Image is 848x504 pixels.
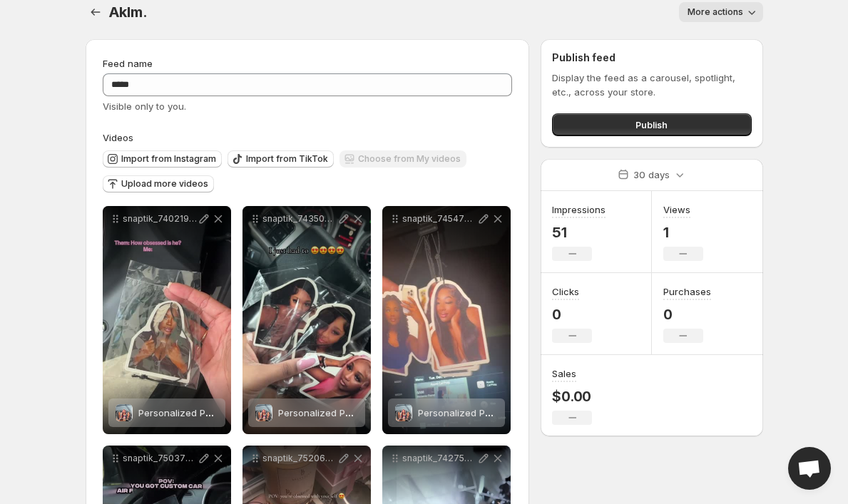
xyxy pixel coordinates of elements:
img: Personalized Photo Air Freshener - Custom Car Freshie [116,404,133,421]
img: Personalized Photo Air Freshener - Custom Car Freshie [395,404,412,421]
span: Publish [635,118,668,132]
span: Personalized Photo Air Freshener - Custom Car Freshie [138,407,388,418]
h2: Publish feed [552,51,751,65]
h3: Impressions [552,202,606,217]
img: Personalized Photo Air Freshener - Custom Car Freshie [255,404,272,421]
p: snaptik_7520649343389404429_hd [262,453,337,464]
p: snaptik_7402196129804209439_hd [123,213,197,225]
span: Visible only to you. [103,101,186,112]
p: $0.00 [552,388,592,405]
p: snaptik_7435079486011428126_hd [262,213,337,225]
p: snaptik_7454780025125031211_hd [402,213,476,225]
span: Aklm. [108,4,148,21]
span: Personalized Photo Air Freshener - Custom Car Freshie [418,407,668,418]
button: Import from TikTok [228,150,334,168]
p: 1 [663,224,703,241]
p: Display the feed as a carousel, spotlight, etc., across your store. [552,71,751,99]
div: snaptik_7402196129804209439_hdPersonalized Photo Air Freshener - Custom Car FreshiePersonalized P... [103,206,231,434]
span: Personalized Photo Air Freshener - Custom Car Freshie [278,407,528,418]
p: 0 [552,306,592,323]
h3: Sales [552,366,576,381]
h3: Clicks [552,284,579,299]
span: Feed name [103,58,153,69]
p: 30 days [633,168,670,182]
span: Upload more videos [121,178,208,190]
p: snaptik_7427596264092618030_hd [402,453,476,464]
h3: Purchases [663,284,711,299]
div: snaptik_7454780025125031211_hdPersonalized Photo Air Freshener - Custom Car FreshiePersonalized P... [382,206,511,434]
h3: Views [663,202,690,217]
p: snaptik_7503704463673249054_hd [123,453,197,464]
span: More actions [688,6,743,18]
span: Import from Instagram [121,153,216,165]
span: Import from TikTok [246,153,328,165]
div: snaptik_7435079486011428126_hdPersonalized Photo Air Freshener - Custom Car FreshiePersonalized P... [242,206,371,434]
button: Settings [86,2,106,22]
div: Open chat [788,447,831,490]
p: 51 [552,224,606,241]
button: Publish [552,113,751,136]
button: Upload more videos [103,175,214,192]
span: Videos [103,132,133,143]
button: More actions [679,2,763,22]
p: 0 [663,306,711,323]
button: Import from Instagram [103,150,222,168]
